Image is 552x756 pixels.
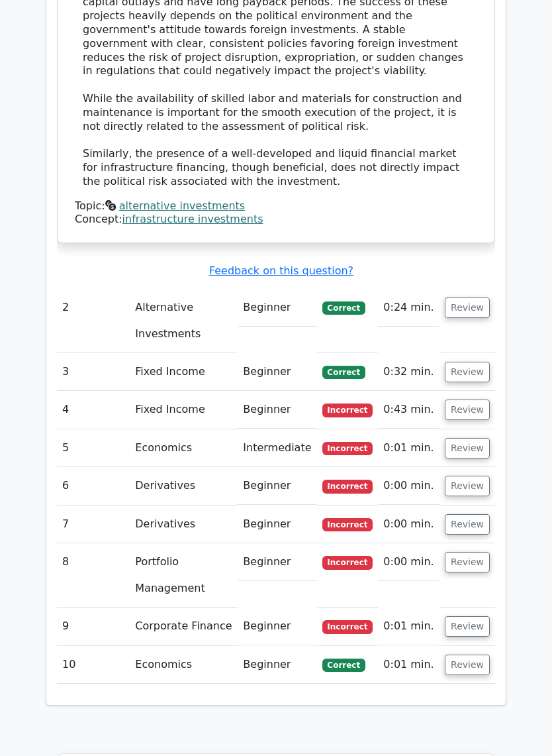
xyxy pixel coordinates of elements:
td: 8 [57,543,130,608]
td: 0:32 min. [378,353,439,391]
td: Intermediate [238,429,316,467]
td: Beginner [238,289,316,327]
td: Beginner [238,506,316,543]
td: 0:01 min. [378,608,439,645]
span: Incorrect [322,620,373,633]
td: 9 [57,608,130,645]
td: Beginner [238,391,316,429]
span: Incorrect [322,518,373,531]
td: Corporate Finance [130,608,238,645]
span: Incorrect [322,480,373,493]
td: Beginner [238,608,316,645]
td: 3 [57,353,130,391]
td: 0:01 min. [378,646,439,684]
a: alternative investments [119,199,245,212]
button: Review [445,297,490,318]
button: Review [445,476,490,496]
td: Derivatives [130,506,238,543]
button: Review [445,438,490,459]
span: Incorrect [322,404,373,417]
td: Derivatives [130,467,238,505]
button: Review [445,400,490,420]
td: Beginner [238,353,316,391]
td: 0:00 min. [378,467,439,505]
button: Review [445,362,490,382]
button: Review [445,552,490,572]
td: 0:01 min. [378,429,439,467]
td: 5 [57,429,130,467]
button: Review [445,514,490,535]
td: Beginner [238,467,316,505]
td: Beginner [238,646,316,684]
div: Concept: [75,213,477,227]
a: infrastructure investments [122,213,263,225]
td: Fixed Income [130,391,238,429]
td: Economics [130,429,238,467]
td: Beginner [238,543,316,581]
td: Alternative Investments [130,289,238,353]
td: Economics [130,646,238,684]
span: Incorrect [322,556,373,569]
td: 0:43 min. [378,391,439,429]
span: Correct [322,366,365,379]
span: Correct [322,301,365,315]
td: 4 [57,391,130,429]
span: Incorrect [322,442,373,455]
button: Review [445,616,490,637]
td: Fixed Income [130,353,238,391]
td: Portfolio Management [130,543,238,608]
td: 10 [57,646,130,684]
td: 7 [57,506,130,543]
td: 0:00 min. [378,543,439,581]
a: Feedback on this question? [209,264,353,277]
td: 2 [57,289,130,353]
button: Review [445,655,490,675]
td: 0:24 min. [378,289,439,327]
td: 0:00 min. [378,506,439,543]
span: Correct [322,659,365,672]
div: Topic: [75,199,477,213]
td: 6 [57,467,130,505]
